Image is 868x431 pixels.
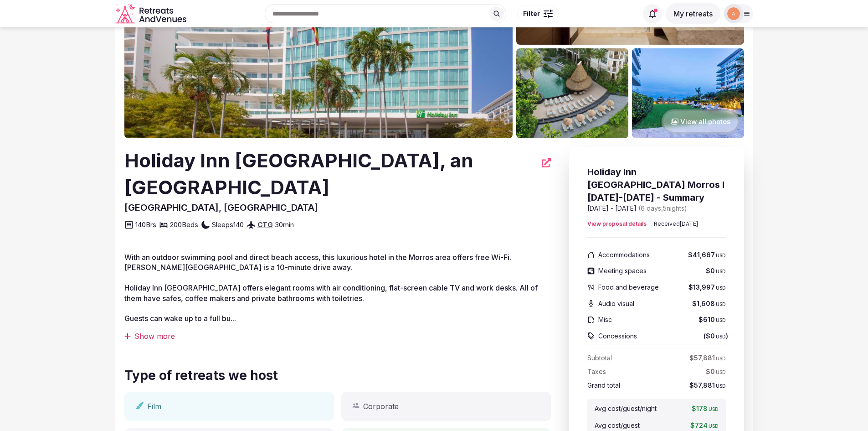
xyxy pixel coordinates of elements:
[716,334,726,339] span: USD
[716,301,726,307] span: USD
[709,423,719,429] span: USD
[517,5,559,22] button: Filter
[690,421,719,430] span: $724
[587,353,612,363] label: Subtotal
[716,269,726,274] span: USD
[124,367,278,384] span: Type of retreats we host
[598,266,647,275] span: Meeting spaces
[716,369,726,375] span: USD
[124,314,236,323] span: Guests can wake up to a full bu...
[257,220,273,229] a: CTG
[516,48,628,138] img: Venue gallery photo
[587,381,620,390] label: Grand total
[598,250,650,260] span: Accommodations
[716,317,726,323] span: USD
[689,353,726,363] span: $57,881
[124,331,551,341] div: Show more
[124,283,538,302] span: Holiday Inn [GEOGRAPHIC_DATA] offers elegant rooms with air conditioning, flat-screen cable TV an...
[598,315,612,324] span: Misc
[632,48,744,138] img: Venue gallery photo
[638,204,687,212] span: ( 6 days, 5 night s )
[666,3,720,24] button: My retreats
[598,332,637,341] span: Concessions
[124,253,511,272] span: With an outdoor swimming pool and direct beach access, this luxurious hotel in the Morros area of...
[587,166,726,204] h3: Holiday Inn [GEOGRAPHIC_DATA] Morros I [DATE]-[DATE] - Summary
[595,404,657,413] label: Avg cost/guest/night
[124,147,536,201] h2: Holiday Inn [GEOGRAPHIC_DATA], an [GEOGRAPHIC_DATA]
[699,315,726,324] span: $610
[587,204,726,213] span: [DATE] - [DATE]
[688,283,726,292] span: $13,997
[587,367,606,376] label: Taxes
[115,4,188,24] a: Visit the homepage
[115,4,188,24] svg: Retreats and Venues company logo
[124,202,318,213] span: [GEOGRAPHIC_DATA], [GEOGRAPHIC_DATA]
[523,9,540,18] span: Filter
[666,9,720,18] a: My retreats
[212,220,244,229] span: Sleeps 140
[704,332,706,341] span: (
[170,220,198,229] span: 200 Beds
[654,220,698,228] span: Received [DATE]
[709,406,719,412] span: USD
[688,250,726,260] span: $41,667
[662,109,740,134] button: View all photos
[692,404,719,413] span: $178
[726,332,728,341] span: )
[598,299,634,308] span: Audio visual
[135,220,156,229] span: 140 Brs
[595,421,640,430] label: Avg cost/guest
[716,383,726,389] span: USD
[692,299,726,308] span: $1,608
[275,220,294,229] span: 30 min
[598,283,659,292] span: Food and beverage
[706,332,726,341] span: $0
[716,253,726,258] span: USD
[587,220,647,228] span: View proposal details
[706,266,726,275] span: $0
[706,367,726,376] span: $0
[716,356,726,361] span: USD
[716,285,726,291] span: USD
[689,381,726,390] span: $57,881
[727,7,740,20] img: augusto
